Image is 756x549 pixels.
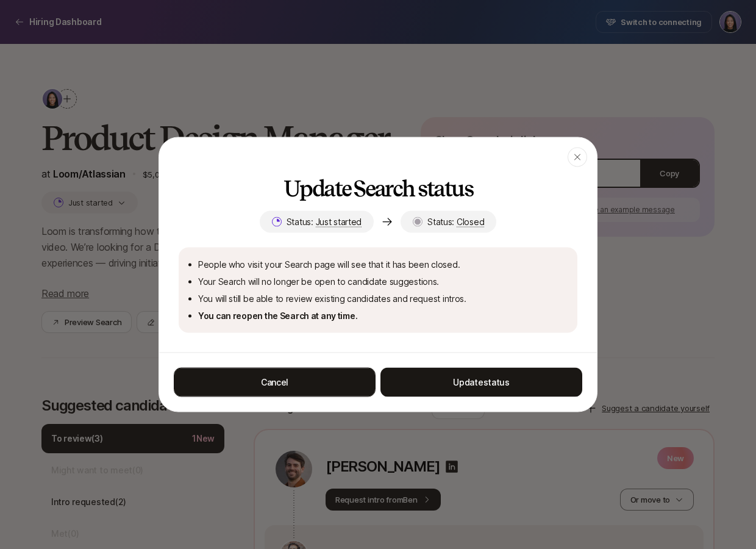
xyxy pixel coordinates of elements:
p: Status: [427,215,484,229]
h3: Update Search status [283,177,473,201]
span: Just started [316,217,362,228]
button: Cancel [174,368,376,397]
li: You can reopen the Search at any time. [198,309,568,323]
p: Status: [287,215,362,229]
li: You will still be able to review existing candidates and request intros. [198,292,568,306]
li: Your Search will no longer be open to candidate suggestions. [198,274,568,289]
button: Updatestatus [380,368,582,397]
span: Closed [457,217,484,228]
li: People who visit your Search page will see that it has been closed. [198,257,568,272]
span: status [483,377,510,387]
